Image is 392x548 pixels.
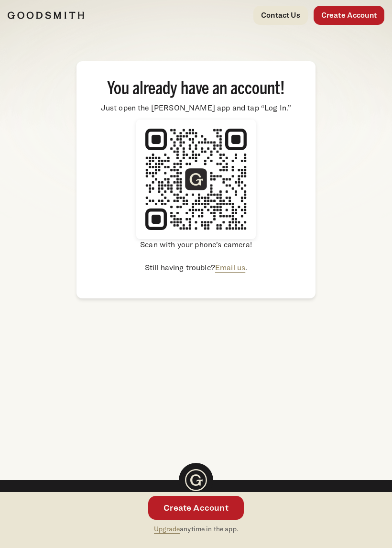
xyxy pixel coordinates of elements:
[253,6,308,25] a: Contact Us
[154,524,238,535] p: anytime in the app.
[215,263,245,272] a: Email us
[314,6,384,25] a: Create Account
[148,496,244,520] a: Create Account
[96,239,296,251] p: Scan with your phone’s camera!
[154,525,180,533] a: Upgrade
[96,102,296,114] p: Just open the [PERSON_NAME] app and tap “Log In.”
[179,463,213,497] img: Goodsmith Logo
[136,120,256,239] img: Scan QR code
[96,262,296,274] p: Still having trouble? .
[8,11,84,19] img: Goodsmith
[96,80,296,99] h2: You already have an account!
